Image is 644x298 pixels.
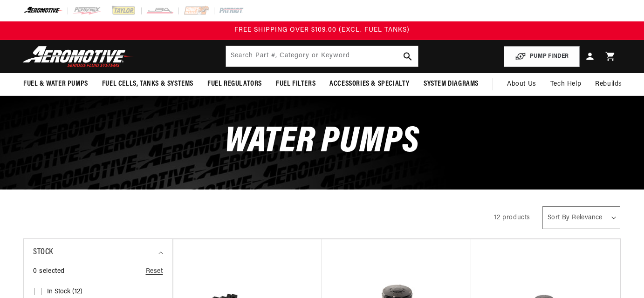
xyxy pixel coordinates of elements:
a: Reset [146,266,163,277]
span: Water Pumps [225,124,419,161]
span: Rebuilds [595,79,622,89]
button: PUMP FINDER [504,46,580,67]
summary: System Diagrams [417,73,486,95]
summary: Fuel Filters [269,73,322,95]
summary: Fuel & Water Pumps [16,73,95,95]
input: Search by Part Number, Category or Keyword [226,46,418,67]
span: Fuel Filters [276,79,315,89]
a: About Us [500,73,543,95]
summary: Tech Help [543,73,588,95]
summary: Stock (0 selected) [33,239,163,266]
span: Accessories & Specialty [329,79,410,89]
summary: Fuel Cells, Tanks & Systems [95,73,200,95]
span: About Us [507,81,536,88]
span: Fuel Cells, Tanks & Systems [102,79,193,89]
span: In stock (12) [47,288,82,296]
summary: Fuel Regulators [200,73,269,95]
button: search button [397,46,418,67]
img: Aeromotive [20,46,137,68]
summary: Rebuilds [588,73,629,95]
span: Stock [33,246,53,259]
span: FREE SHIPPING OVER $109.00 (EXCL. FUEL TANKS) [234,27,410,34]
span: Fuel & Water Pumps [23,79,88,89]
span: Fuel Regulators [207,79,262,89]
span: System Diagrams [424,79,479,89]
span: 12 products [494,214,530,221]
span: 0 selected [33,266,65,277]
span: Tech Help [550,79,581,89]
summary: Accessories & Specialty [322,73,417,95]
